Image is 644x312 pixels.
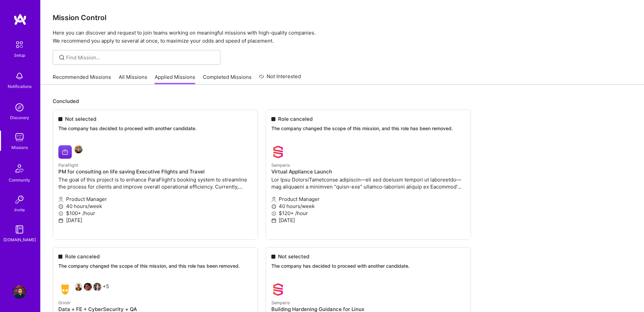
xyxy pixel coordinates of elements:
[14,206,25,213] div: Invite
[58,54,66,61] i: icon SearchGrey
[53,98,632,105] p: Concluded
[119,73,147,85] a: All Missions
[66,54,215,61] input: Find Mission...
[11,285,28,299] a: User Avatar
[14,52,25,59] div: Setup
[8,83,32,90] div: Notifications
[53,73,111,85] a: Recommended Missions
[58,263,252,269] p: The company changed the scope of this mission, and this role has been removed.
[9,176,30,184] div: Community
[11,160,28,176] img: Community
[53,29,632,45] p: Here you can discover and request to join teams working on meaningful missions with high-quality ...
[11,144,28,151] div: Missions
[84,283,92,291] img: Gabriel Morales
[13,69,26,83] img: bell
[13,223,26,236] img: guide book
[58,283,72,296] img: Grindr company logo
[13,13,27,25] img: logo
[12,38,26,52] img: setup
[13,285,26,299] img: User Avatar
[74,283,83,291] img: Anjul Kumar
[13,193,26,206] img: Invite
[259,72,301,85] a: Not Interested
[203,73,252,85] a: Completed Missions
[65,253,100,260] span: Role canceled
[58,300,71,305] small: Grindr
[13,101,26,114] img: discovery
[13,131,26,144] img: teamwork
[53,13,632,22] h3: Mission Control
[58,283,109,296] div: +5
[3,236,36,243] div: [DOMAIN_NAME]
[10,114,29,121] div: Discovery
[93,283,101,291] img: Janet Jones
[155,73,195,85] a: Applied Missions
